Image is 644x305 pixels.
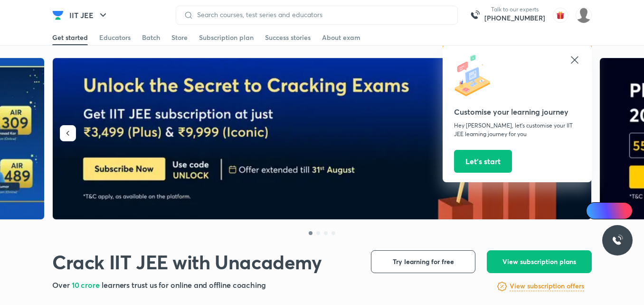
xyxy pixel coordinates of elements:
[52,250,322,274] h1: Crack IIT JEE with Unacademy
[592,207,599,215] img: Icon
[265,33,311,42] div: Success stories
[393,257,454,266] span: Try learning for free
[576,7,592,23] img: Sudipta Bose
[322,33,360,42] div: About exam
[99,30,131,45] a: Educators
[199,33,254,42] div: Subscription plan
[586,202,633,219] a: Ai Doubts
[553,8,568,23] img: avatar
[454,106,580,118] h5: Customise your learning journey
[193,11,450,19] input: Search courses, test series and educators
[52,33,88,42] div: Get started
[102,280,266,290] span: learners trust us for online and offline coaching
[465,6,484,25] img: call-us
[612,235,623,246] img: ttu
[371,250,475,273] button: Try learning for free
[265,30,311,45] a: Success stories
[602,207,627,215] span: Ai Doubts
[142,30,160,45] a: Batch
[454,121,580,138] p: Hey [PERSON_NAME], let’s customise your IIT JEE learning journey for you
[142,33,160,42] div: Batch
[64,6,114,25] button: IIT JEE
[454,150,512,173] button: Let’s start
[454,54,497,97] img: icon
[72,280,102,290] span: 10 crore
[484,13,545,23] a: [PHONE_NUMBER]
[99,33,131,42] div: Educators
[199,30,254,45] a: Subscription plan
[171,30,188,45] a: Store
[510,281,584,291] h6: View subscription offers
[171,33,188,42] div: Store
[510,281,584,292] a: View subscription offers
[484,6,545,13] p: Talk to our experts
[487,250,592,273] button: View subscription plans
[52,10,64,21] img: Company Logo
[52,280,72,290] span: Over
[322,30,360,45] a: About exam
[52,30,88,45] a: Get started
[502,257,576,266] span: View subscription plans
